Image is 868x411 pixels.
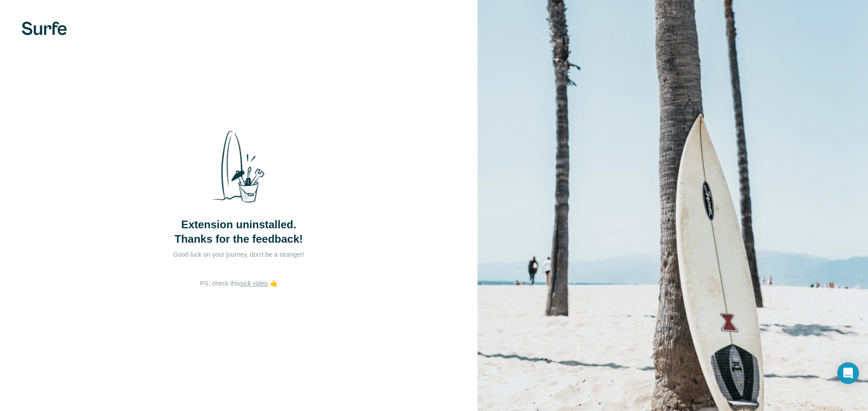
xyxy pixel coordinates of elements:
[175,217,303,246] span: Extension uninstalled. Thanks for the feedback!
[22,22,67,35] img: Surfe's logo
[205,123,273,211] img: Surfe Stock Photo - Selling good vibes
[837,362,859,384] div: Open Intercom Messenger
[200,279,277,288] p: PS: check this 🤙
[148,250,329,259] p: Good luck on your journey, don't be a stranger!
[240,280,268,287] a: sick video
